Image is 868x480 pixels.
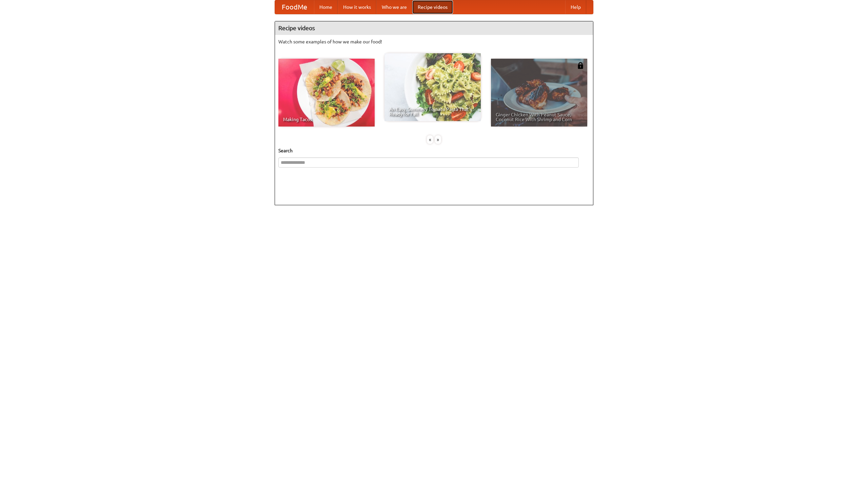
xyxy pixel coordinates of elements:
span: Making Tacos [283,117,370,122]
h5: Search [278,147,590,154]
div: « [427,135,433,144]
h4: Recipe videos [275,21,593,35]
a: Making Tacos [278,59,375,127]
p: Watch some examples of how we make our food! [278,38,590,45]
span: An Easy, Summery Tomato Pasta That's Ready for Fall [389,107,476,116]
a: Help [565,0,586,14]
a: An Easy, Summery Tomato Pasta That's Ready for Fall [384,53,481,121]
a: FoodMe [275,0,314,14]
img: 483408.png [577,62,584,69]
div: » [435,135,441,144]
a: Who we are [376,0,412,14]
a: Home [314,0,338,14]
a: How it works [338,0,376,14]
a: Recipe videos [412,0,453,14]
